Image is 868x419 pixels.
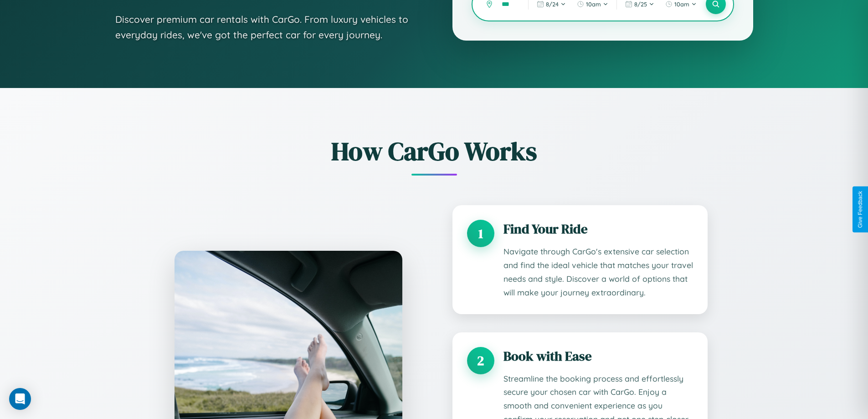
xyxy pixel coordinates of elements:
[161,134,708,169] h2: How CarGo Works
[674,0,689,8] span: 10am
[9,388,31,410] div: Open Intercom Messenger
[467,220,494,247] div: 1
[857,191,863,228] div: Give Feedback
[503,220,693,238] h3: Find Your Ride
[503,245,693,300] p: Navigate through CarGo's extensive car selection and find the ideal vehicle that matches your tra...
[546,0,559,8] span: 8 / 24
[586,0,601,8] span: 10am
[115,12,416,42] p: Discover premium car rentals with CarGo. From luxury vehicles to everyday rides, we've got the pe...
[467,347,494,374] div: 2
[634,0,647,8] span: 8 / 25
[503,347,693,365] h3: Book with Ease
